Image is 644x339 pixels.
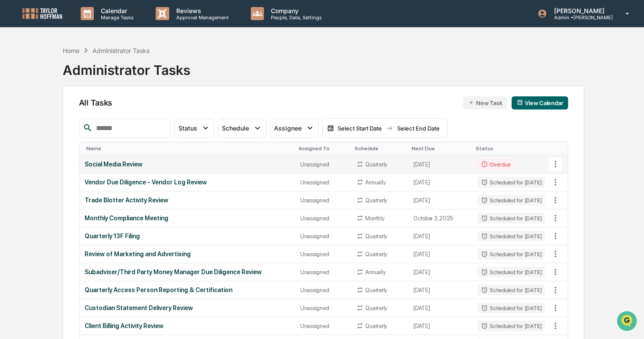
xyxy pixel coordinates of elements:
div: Start new chat [39,67,144,76]
div: Unassigned [300,179,346,186]
p: How can we help? [9,18,160,32]
div: Unassigned [300,215,346,222]
span: • [73,119,76,126]
div: Select Start Date [336,125,384,132]
div: Subadviser/Third Party Money Manager Due Diligence Review [85,268,290,275]
button: See all [136,95,160,106]
div: Quarterly [365,233,387,240]
div: Unassigned [300,251,346,258]
td: [DATE] [408,155,472,173]
div: Administrator Tasks [63,55,190,78]
div: Scheduled for [DATE] [477,321,545,331]
td: [DATE] [408,173,472,191]
p: Approval Management [169,14,233,21]
div: Past conversations [9,97,59,104]
p: Company [264,7,326,14]
div: Unassigned [300,233,346,240]
div: Client Billing Activity Review [85,322,290,329]
div: Quarterly 13F Filing [85,233,290,240]
div: Quarterly [365,197,387,204]
div: Scheduled for [DATE] [477,285,545,295]
div: Scheduled for [DATE] [477,267,545,277]
a: Powered byPylon [62,217,106,224]
span: [PERSON_NAME] [27,143,71,150]
span: Schedule [222,124,249,132]
span: Pylon [87,217,106,224]
td: [DATE] [408,263,472,281]
img: Cece Ferraez [9,134,23,148]
div: Quarterly [365,161,387,168]
span: All Tasks [79,98,112,107]
td: [DATE] [408,227,472,245]
img: 1746055101610-c473b297-6a78-478c-a979-82029cc54cd1 [9,67,25,83]
p: Calendar [94,7,138,14]
div: Review of Marketing and Advertising [85,251,290,258]
div: Trade Blotter Activity Review [85,197,290,204]
p: Reviews [169,7,233,14]
div: Unassigned [300,197,346,204]
div: 🔎 [9,197,16,204]
td: [DATE] [408,317,472,335]
div: Scheduled for [DATE] [477,195,545,205]
div: Toggle SortBy [550,145,568,152]
div: Scheduled for [DATE] [477,249,545,259]
div: Quarterly Access Person Reporting & Certification [85,286,290,293]
p: [PERSON_NAME] [547,7,613,14]
td: [DATE] [408,299,472,317]
div: Vendor Due Diligence - Vendor Log Review [85,179,290,186]
span: Assignee [274,124,302,132]
img: 1751574470498-79e402a7-3db9-40a0-906f-966fe37d0ed6 [18,67,34,83]
img: calendar [327,125,334,132]
span: Attestations [72,179,109,188]
div: Toggle SortBy [86,145,292,152]
div: Scheduled for [DATE] [477,177,545,187]
p: Manage Tasks [94,14,138,21]
div: Unassigned [300,287,346,293]
div: Monthly [365,215,384,222]
span: • [73,143,76,150]
div: Quarterly [365,287,387,293]
div: Unassigned [300,305,346,311]
div: Scheduled for [DATE] [477,231,545,241]
td: [DATE] [408,281,472,299]
div: Annually [365,269,385,275]
div: Overdue [477,159,514,169]
p: People, Data, Settings [264,14,326,21]
div: Toggle SortBy [299,145,348,152]
div: Administrator Tasks [93,47,149,54]
div: Home [63,47,79,54]
div: Annually [365,179,385,186]
span: 4 minutes ago [78,119,115,126]
span: [DATE] [78,143,96,150]
div: Social Media Review [85,161,290,168]
div: Unassigned [300,161,346,168]
td: [DATE] [408,245,472,263]
div: Monthly Compliance Meeting [85,215,290,222]
div: Unassigned [300,269,346,275]
div: Toggle SortBy [476,145,547,152]
div: Toggle SortBy [412,145,469,152]
div: Scheduled for [DATE] [477,213,545,223]
a: 🔎Data Lookup [5,192,59,208]
div: Toggle SortBy [355,145,405,152]
a: 🗄️Attestations [60,176,112,191]
button: View Calendar [512,96,568,109]
a: 🖐️Preclearance [5,176,60,191]
img: Cece Ferraez [9,111,23,125]
img: arrow right [386,125,393,132]
div: 🗄️ [64,180,71,187]
div: Unassigned [300,323,346,329]
div: Quarterly [365,323,387,329]
div: Quarterly [365,251,387,258]
td: October 3, 2025 [408,209,472,227]
td: [DATE] [408,191,472,209]
span: [PERSON_NAME] [27,119,71,126]
div: Scheduled for [DATE] [477,303,545,313]
div: Custodian Statement Delivery Review [85,304,290,311]
div: Quarterly [365,305,387,311]
p: Admin • [PERSON_NAME] [547,14,613,21]
span: Status [178,124,197,132]
div: We're available if you need us! [39,76,121,83]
